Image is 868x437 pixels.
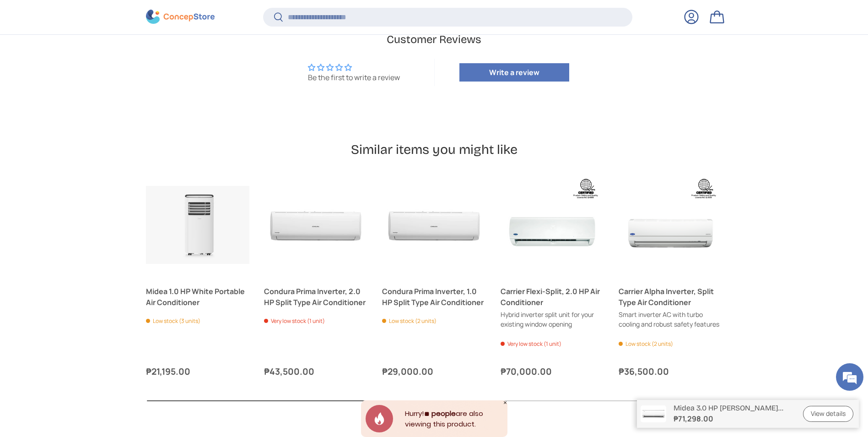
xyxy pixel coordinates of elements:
div: Close [503,400,507,405]
a: Condura Prima Inverter, 1.0 HP Split Type Air Conditioner [382,286,485,308]
a: Write a review [459,63,569,82]
p: Midea 3.0 HP [PERSON_NAME] Basic Split-Type Inverter Air Conditioner [674,404,792,412]
a: Condura Prima Inverter, 2.0 HP Split Type Air Conditioner [264,173,367,276]
div: Be the first to write a review [308,72,400,82]
a: Midea 1.0 HP White Portable Air Conditioner [146,173,249,276]
a: View details [803,406,853,422]
a: Carrier Alpha Inverter, Split Type Air Conditioner [619,286,722,308]
img: ConcepStore [146,10,215,24]
a: Midea 1.0 HP White Portable Air Conditioner [146,286,249,308]
strong: ₱71,298.00 [674,413,792,424]
h2: Customer Reviews [167,32,701,48]
h2: Similar items you might like [146,141,722,158]
img: midea easy to install portable air conditioner withwireless remote controller for sale in philipp... [146,173,249,276]
a: Carrier Flexi-Split, 2.0 HP Air Conditioner [501,286,604,308]
a: Condura Prima Inverter, 1.0 HP Split Type Air Conditioner [382,173,485,276]
a: Condura Prima Inverter, 2.0 HP Split Type Air Conditioner [264,286,367,308]
a: Carrier Flexi-Split, 2.0 HP Air Conditioner [501,173,604,276]
a: Carrier Alpha Inverter, Split Type Air Conditioner [619,173,722,276]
